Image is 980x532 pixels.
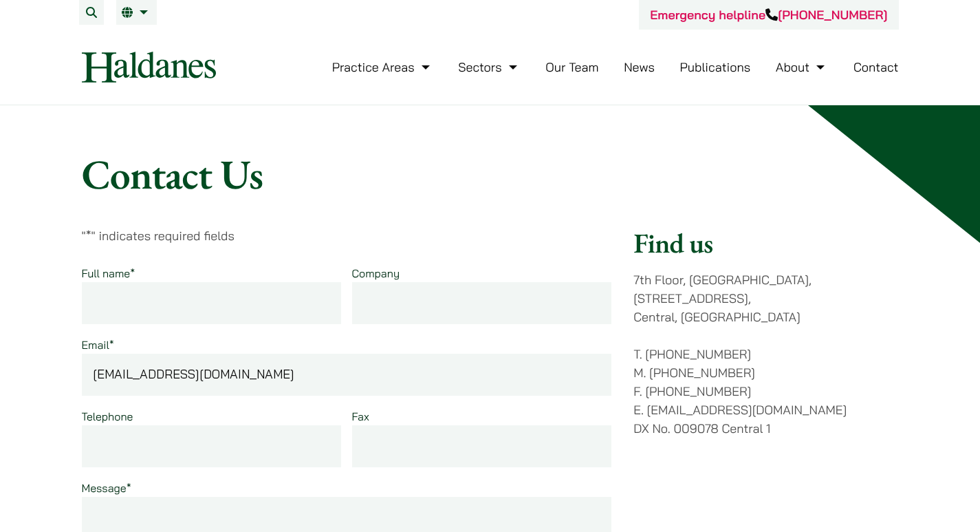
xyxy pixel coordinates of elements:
[545,59,598,75] a: Our Team
[633,345,898,438] p: T. [PHONE_NUMBER] M. [PHONE_NUMBER] F. [PHONE_NUMBER] E. [EMAIL_ADDRESS][DOMAIN_NAME] DX No. 0090...
[853,59,899,75] a: Contact
[776,59,828,75] a: About
[332,59,433,75] a: Practice Areas
[352,266,400,280] label: Company
[82,226,612,245] p: " " indicates required fields
[82,266,135,280] label: Full name
[633,226,898,259] h2: Find us
[82,52,216,83] img: Logo of Haldanes
[82,481,131,495] label: Message
[680,59,751,75] a: Publications
[633,270,898,326] p: 7th Floor, [GEOGRAPHIC_DATA], [STREET_ADDRESS], Central, [GEOGRAPHIC_DATA]
[82,338,114,352] label: Email
[122,7,151,18] a: EN
[352,409,369,423] label: Fax
[458,59,520,75] a: Sectors
[624,59,655,75] a: News
[650,7,887,23] a: Emergency helpline[PHONE_NUMBER]
[82,149,899,199] h1: Contact Us
[82,409,133,423] label: Telephone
